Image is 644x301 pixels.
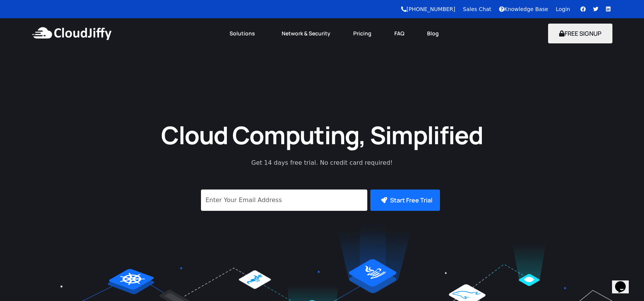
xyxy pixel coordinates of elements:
[383,25,416,42] a: FAQ
[463,6,491,12] a: Sales Chat
[342,25,383,42] a: Pricing
[401,6,455,12] a: [PHONE_NUMBER]
[151,119,493,151] h1: Cloud Computing, Simplified
[217,158,427,167] p: Get 14 days free trial. No credit card required!
[270,25,342,42] a: Network & Security
[370,190,440,211] button: Start Free Trial
[201,190,367,211] input: Enter Your Email Address
[416,25,450,42] a: Blog
[612,271,636,293] iframe: chat widget
[556,6,570,12] a: Login
[548,24,612,43] button: FREE SIGNUP
[548,29,612,38] a: FREE SIGNUP
[218,25,270,42] a: Solutions
[499,6,548,12] a: Knowledge Base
